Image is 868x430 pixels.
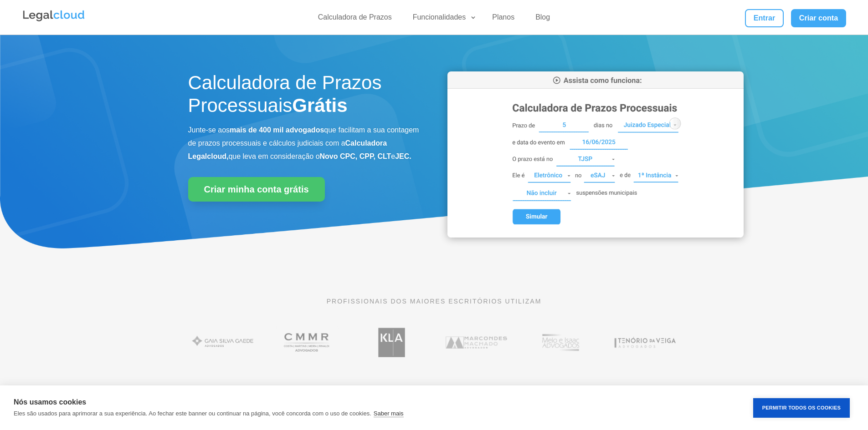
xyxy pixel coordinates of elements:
[526,323,596,362] img: Profissionais do escritório Melo e Isaac Advogados utilizam a Legalcloud
[188,139,387,160] b: Calculadora Legalcloud,
[447,231,744,239] a: Calculadora de Prazos Processuais da Legalcloud
[357,323,426,362] img: Koury Lopes Advogados
[188,296,680,306] p: PROFISSIONAIS DOS MAIORES ESCRITÓRIOS UTILIZAM
[407,13,477,26] a: Funcionalidades
[22,9,86,23] img: Legalcloud Logo
[188,323,258,362] img: Gaia Silva Gaede Advogados Associados
[487,13,520,26] a: Planos
[14,410,371,417] p: Eles são usados para aprimorar a sua experiência. Ao fechar este banner ou continuar na página, v...
[22,16,86,24] a: Logo da Legalcloud
[272,323,342,362] img: Costa Martins Meira Rinaldi Advogados
[374,410,404,417] a: Saber mais
[14,398,86,406] strong: Nós usamos cookies
[188,124,421,163] p: Junte-se aos que facilitam a sua contagem de prazos processuais e cálculos judiciais com a que le...
[313,13,397,26] a: Calculadora de Prazos
[230,126,324,134] b: mais de 400 mil advogados
[610,323,680,362] img: Tenório da Veiga Advogados
[188,177,325,202] a: Criar minha conta grátis
[447,71,744,238] img: Calculadora de Prazos Processuais da Legalcloud
[791,9,847,27] a: Criar conta
[292,95,347,116] strong: Grátis
[442,323,511,362] img: Marcondes Machado Advogados utilizam a Legalcloud
[753,398,850,418] button: Permitir Todos os Cookies
[530,13,555,26] a: Blog
[320,152,391,160] b: Novo CPC, CPP, CLT
[745,9,783,27] a: Entrar
[188,71,421,122] h1: Calculadora de Prazos Processuais
[395,152,411,160] b: JEC.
